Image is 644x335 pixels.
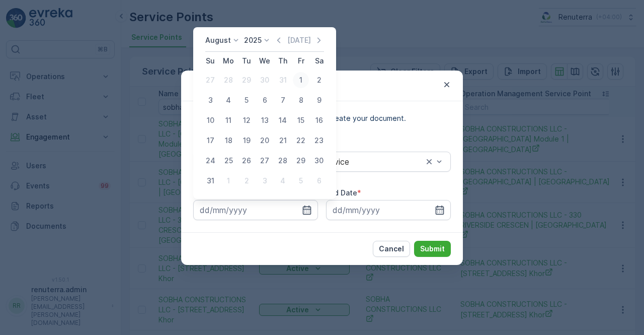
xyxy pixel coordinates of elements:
[220,72,236,88] div: 28
[219,52,237,70] th: Monday
[202,153,218,169] div: 24
[379,244,404,254] p: Cancel
[292,52,310,70] th: Friday
[193,200,318,220] input: dd/mm/yyyy
[201,52,219,70] th: Sunday
[220,92,236,108] div: 4
[420,244,445,254] p: Submit
[238,132,255,149] div: 19
[257,92,273,108] div: 6
[311,132,327,149] div: 23
[275,173,291,189] div: 4
[293,92,309,108] div: 8
[275,112,291,128] div: 14
[220,173,236,189] div: 1
[311,153,327,169] div: 30
[220,132,236,149] div: 18
[257,72,273,88] div: 30
[202,132,218,149] div: 17
[220,153,236,169] div: 25
[310,52,328,70] th: Saturday
[205,35,231,45] p: August
[237,52,256,70] th: Tuesday
[373,241,410,257] button: Cancel
[311,72,327,88] div: 2
[257,132,273,149] div: 20
[293,173,309,189] div: 5
[257,153,273,169] div: 27
[326,200,451,220] input: dd/mm/yyyy
[311,92,327,108] div: 9
[293,132,309,149] div: 22
[293,112,309,128] div: 15
[238,72,255,88] div: 29
[275,153,291,169] div: 28
[256,52,274,70] th: Wednesday
[311,112,327,128] div: 16
[202,173,218,189] div: 31
[244,35,262,45] p: 2025
[287,35,311,45] p: [DATE]
[202,112,218,128] div: 10
[326,188,357,197] label: End Date
[311,173,327,189] div: 6
[275,132,291,149] div: 21
[257,173,273,189] div: 3
[238,112,255,128] div: 12
[414,241,451,257] button: Submit
[293,153,309,169] div: 29
[220,112,236,128] div: 11
[274,52,292,70] th: Thursday
[238,92,255,108] div: 5
[238,153,255,169] div: 26
[202,92,218,108] div: 3
[293,72,309,88] div: 1
[275,92,291,108] div: 7
[238,173,255,189] div: 2
[202,72,218,88] div: 27
[257,112,273,128] div: 13
[275,72,291,88] div: 31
